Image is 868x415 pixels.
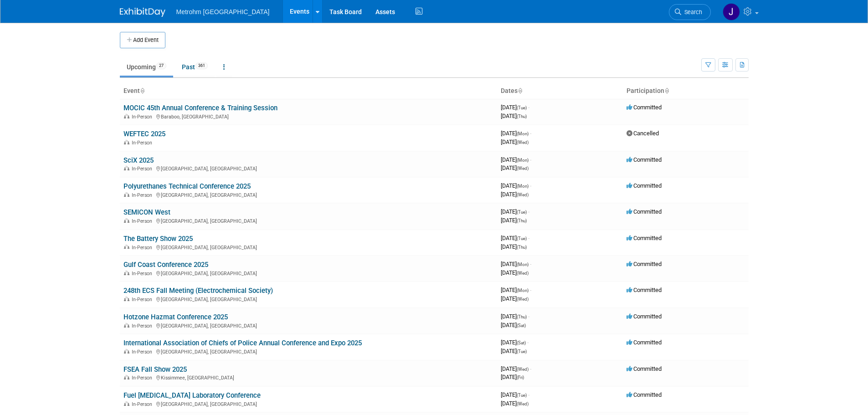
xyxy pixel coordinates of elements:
[123,269,493,277] div: [GEOGRAPHIC_DATA], [GEOGRAPHIC_DATA]
[120,83,497,99] th: Event
[120,58,173,76] a: Upcoming27
[501,243,527,250] span: [DATE]
[530,261,531,267] span: -
[627,182,662,189] span: Committed
[120,32,165,48] button: Add Event
[123,164,493,172] div: [GEOGRAPHIC_DATA], [GEOGRAPHIC_DATA]
[501,391,529,398] span: [DATE]
[517,166,529,171] span: (Wed)
[528,104,529,111] span: -
[124,401,129,406] img: In-Person Event
[132,323,155,329] span: In-Person
[123,191,493,198] div: [GEOGRAPHIC_DATA], [GEOGRAPHIC_DATA]
[501,217,527,224] span: [DATE]
[517,393,527,398] span: (Tue)
[140,87,144,94] a: Sort by Event Name
[530,287,531,293] span: -
[176,8,270,15] span: Metrohm [GEOGRAPHIC_DATA]
[501,261,531,267] span: [DATE]
[120,8,165,17] img: ExhibitDay
[517,131,529,136] span: (Mon)
[132,349,155,355] span: In-Person
[627,339,662,346] span: Committed
[132,114,155,120] span: In-Person
[124,323,129,328] img: In-Person Event
[501,269,529,276] span: [DATE]
[501,182,531,189] span: [DATE]
[501,138,529,145] span: [DATE]
[123,243,493,251] div: [GEOGRAPHIC_DATA], [GEOGRAPHIC_DATA]
[501,113,527,119] span: [DATE]
[517,192,529,197] span: (Wed)
[123,261,208,269] a: Gulf Coast Conference 2025
[517,184,529,189] span: (Mon)
[517,349,527,354] span: (Tue)
[501,104,529,111] span: [DATE]
[124,297,129,301] img: In-Person Event
[123,348,493,355] div: [GEOGRAPHIC_DATA], [GEOGRAPHIC_DATA]
[518,87,522,94] a: Sort by Start Date
[627,313,662,320] span: Committed
[723,3,740,20] img: Joanne Yam
[124,114,129,118] img: In-Person Event
[501,130,531,137] span: [DATE]
[530,365,531,372] span: -
[517,401,529,406] span: (Wed)
[517,288,529,293] span: (Mon)
[530,182,531,189] span: -
[123,313,228,321] a: Hotzone Hazmat Conference 2025
[681,9,702,15] span: Search
[501,235,529,241] span: [DATE]
[623,83,749,99] th: Participation
[501,295,529,302] span: [DATE]
[664,87,669,94] a: Sort by Participation Type
[124,140,129,144] img: In-Person Event
[501,156,531,163] span: [DATE]
[156,62,166,69] span: 27
[501,374,524,380] span: [DATE]
[132,375,155,381] span: In-Person
[627,104,662,111] span: Committed
[627,365,662,372] span: Committed
[501,313,529,320] span: [DATE]
[501,400,529,407] span: [DATE]
[627,235,662,241] span: Committed
[528,391,529,398] span: -
[627,391,662,398] span: Committed
[517,210,527,215] span: (Tue)
[517,236,527,241] span: (Tue)
[124,218,129,223] img: In-Person Event
[123,235,193,243] a: The Battery Show 2025
[123,374,493,381] div: Kissimmee, [GEOGRAPHIC_DATA]
[517,323,526,328] span: (Sat)
[517,271,529,276] span: (Wed)
[517,114,527,119] span: (Thu)
[517,158,529,163] span: (Mon)
[527,339,529,346] span: -
[123,365,187,374] a: FSEA Fall Show 2025
[497,83,623,99] th: Dates
[517,340,526,345] span: (Sat)
[517,245,527,250] span: (Thu)
[124,166,129,170] img: In-Person Event
[501,208,529,215] span: [DATE]
[132,245,155,251] span: In-Person
[123,130,165,138] a: WEFTEC 2025
[528,235,529,241] span: -
[517,105,527,110] span: (Tue)
[123,217,493,224] div: [GEOGRAPHIC_DATA], [GEOGRAPHIC_DATA]
[124,349,129,354] img: In-Person Event
[528,313,529,320] span: -
[627,208,662,215] span: Committed
[132,166,155,172] span: In-Person
[528,208,529,215] span: -
[123,208,170,216] a: SEMICON West
[627,130,659,137] span: Cancelled
[501,339,529,346] span: [DATE]
[123,295,493,302] div: [GEOGRAPHIC_DATA], [GEOGRAPHIC_DATA]
[132,271,155,277] span: In-Person
[124,271,129,275] img: In-Person Event
[124,192,129,197] img: In-Person Event
[627,261,662,267] span: Committed
[123,339,362,347] a: International Association of Chiefs of Police Annual Conference and Expo 2025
